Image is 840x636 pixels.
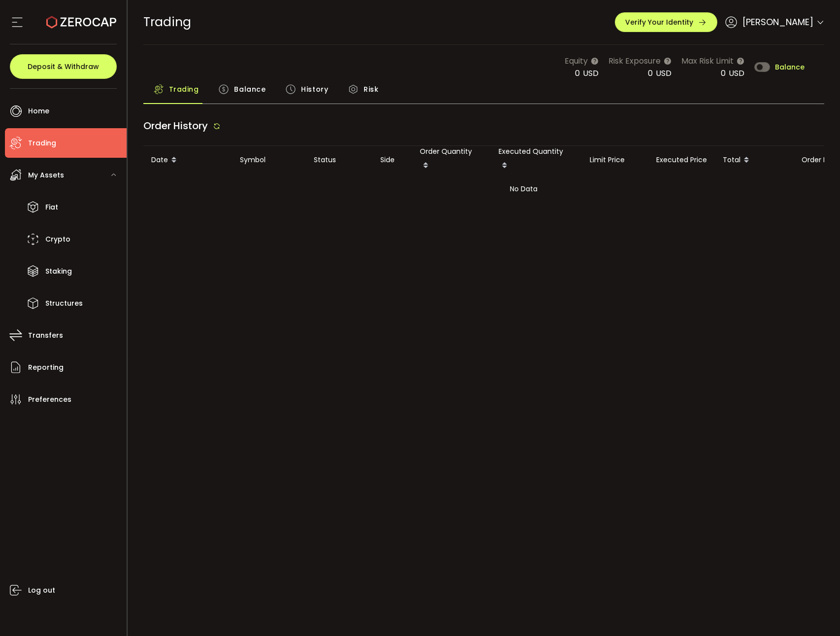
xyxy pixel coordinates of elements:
[721,68,726,79] span: 0
[608,55,661,67] span: Risk Exposure
[715,152,794,169] div: Total
[565,55,588,67] span: Equity
[143,119,208,133] span: Order History
[681,55,734,67] span: Max Risk Limit
[364,79,378,99] span: Risk
[372,154,412,166] div: Side
[28,583,55,598] span: Log out
[301,79,328,99] span: History
[28,136,56,150] span: Trading
[232,154,306,166] div: Symbol
[45,264,72,279] span: Staking
[729,68,744,79] span: USD
[28,360,64,375] span: Reporting
[648,68,653,79] span: 0
[575,68,580,79] span: 0
[412,146,491,174] div: Order Quantity
[28,63,99,70] span: Deposit & Withdraw
[306,154,372,166] div: Status
[583,68,599,79] span: USD
[648,154,715,166] div: Executed Price
[10,54,117,79] button: Deposit & Withdraw
[582,154,648,166] div: Limit Price
[143,152,232,169] div: Date
[28,328,63,343] span: Transfers
[45,200,58,214] span: Fiat
[615,12,717,32] button: Verify Your Identity
[28,392,71,407] span: Preferences
[45,296,83,311] span: Structures
[143,13,191,31] span: Trading
[742,15,813,29] span: [PERSON_NAME]
[234,79,266,99] span: Balance
[491,146,582,174] div: Executed Quantity
[45,232,70,247] span: Crypto
[775,64,805,71] span: Balance
[169,79,199,99] span: Trading
[625,19,693,26] span: Verify Your Identity
[656,68,672,79] span: USD
[28,104,49,118] span: Home
[28,168,64,182] span: My Assets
